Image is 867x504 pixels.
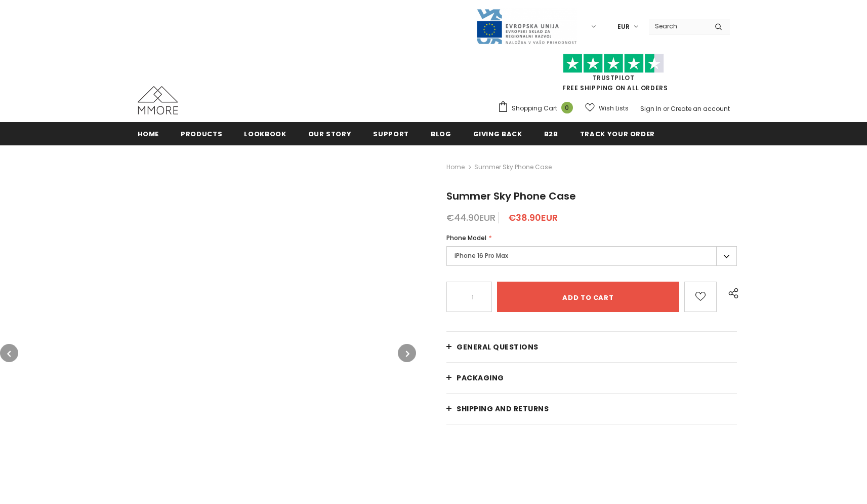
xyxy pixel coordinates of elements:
[473,122,522,145] a: Giving back
[244,122,286,145] a: Lookbook
[544,129,558,139] span: B2B
[446,332,737,362] a: General Questions
[585,99,629,117] a: Wish Lists
[373,122,409,145] a: support
[473,129,522,139] span: Giving back
[457,404,549,414] span: Shipping and returns
[561,102,573,113] span: 0
[446,211,496,224] span: €44.90EUR
[474,161,552,173] span: Summer Sky Phone Case
[663,104,669,113] span: or
[476,22,577,30] a: Javni Razpis
[181,122,222,145] a: Products
[498,58,730,92] span: FREE SHIPPING ON ALL ORDERS
[457,342,539,352] span: General Questions
[671,104,730,113] a: Create an account
[599,103,629,113] span: Wish Lists
[446,234,486,242] span: Phone Model
[446,246,737,266] label: iPhone 16 Pro Max
[431,122,451,145] a: Blog
[446,394,737,424] a: Shipping and returns
[181,129,222,139] span: Products
[446,189,576,203] span: Summer Sky Phone Case
[476,8,577,45] img: Javni Razpis
[244,129,286,139] span: Lookbook
[617,22,630,32] span: EUR
[373,129,409,139] span: support
[138,122,159,145] a: Home
[446,363,737,393] a: PACKAGING
[640,104,662,113] a: Sign In
[431,129,451,139] span: Blog
[138,129,159,139] span: Home
[508,211,558,224] span: €38.90EUR
[308,122,352,145] a: Our Story
[580,122,655,145] a: Track your order
[544,122,558,145] a: B2B
[563,54,664,73] img: Trust Pilot Stars
[649,19,707,33] input: Search Site
[308,129,352,139] span: Our Story
[512,103,557,113] span: Shopping Cart
[593,73,635,82] a: Trustpilot
[457,373,504,383] span: PACKAGING
[497,282,679,312] input: Add to cart
[138,86,178,114] img: MMORE Cases
[580,129,655,139] span: Track your order
[498,101,578,116] a: Shopping Cart 0
[446,161,465,173] a: Home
